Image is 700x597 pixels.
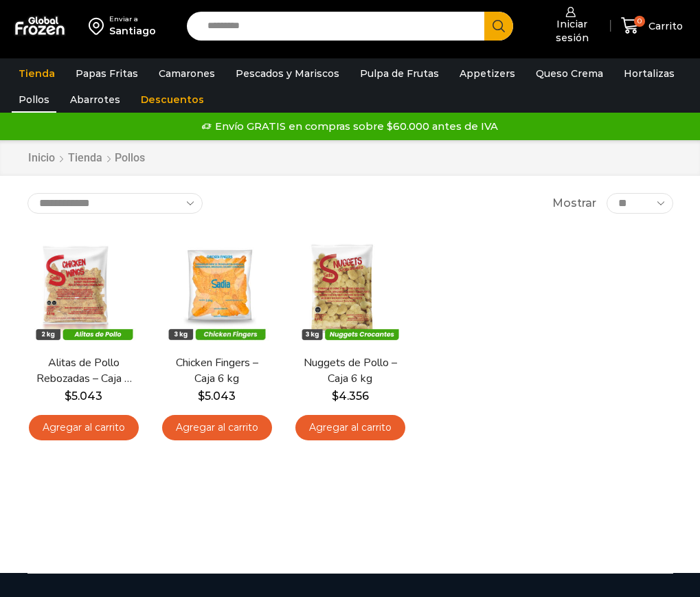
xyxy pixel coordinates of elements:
[353,60,446,87] a: Pulpa de Frutas
[198,390,205,403] span: $
[27,150,145,166] nav: Breadcrumb
[152,60,222,87] a: Camarones
[166,355,268,387] a: Chicken Fingers – Caja 6 kg
[12,60,62,87] a: Tienda
[29,415,139,440] a: Agregar al carrito: “Alitas de Pollo Rebozadas - Caja 6 kg”
[65,390,71,403] span: $
[115,151,145,164] h1: Pollos
[63,87,127,113] a: Abarrotes
[332,390,339,403] span: $
[484,12,513,41] button: Search button
[229,60,346,87] a: Pescados y Mariscos
[67,150,103,166] a: Tienda
[552,196,596,212] span: Mostrar
[109,24,156,38] div: Santiago
[27,150,56,166] a: Inicio
[618,10,686,42] a: 0 Carrito
[645,19,683,33] span: Carrito
[295,415,405,440] a: Agregar al carrito: “Nuggets de Pollo - Caja 6 kg”
[634,16,645,27] span: 0
[65,390,102,403] bdi: 5.043
[453,60,522,87] a: Appetizers
[537,17,604,45] span: Iniciar sesión
[198,390,236,403] bdi: 5.043
[617,60,681,87] a: Hortalizas
[529,60,610,87] a: Queso Crema
[109,14,156,24] div: Enviar a
[27,193,203,214] select: Pedido de la tienda
[12,87,56,113] a: Pollos
[332,390,369,403] bdi: 4.356
[33,355,135,387] a: Alitas de Pollo Rebozadas – Caja 6 kg
[162,415,272,440] a: Agregar al carrito: “Chicken Fingers - Caja 6 kg”
[69,60,145,87] a: Papas Fritas
[134,87,211,113] a: Descuentos
[300,355,401,387] a: Nuggets de Pollo – Caja 6 kg
[89,14,109,38] img: address-field-icon.svg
